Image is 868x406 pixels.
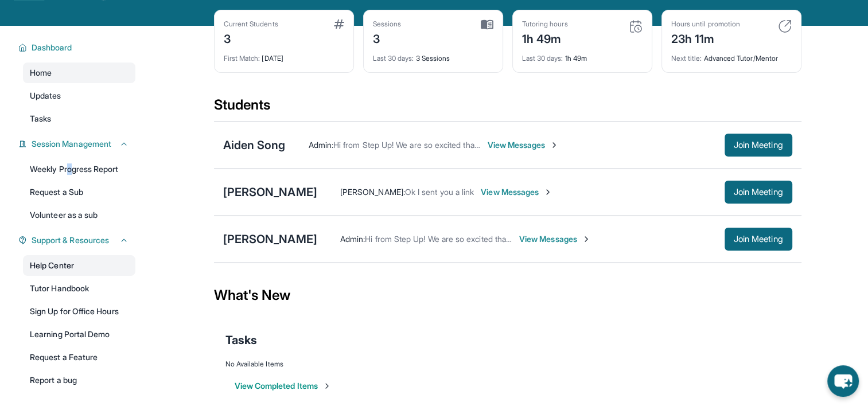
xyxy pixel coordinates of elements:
[373,29,402,47] div: 3
[23,324,135,345] a: Learning Portal Demo
[827,365,859,397] button: chat-button
[23,205,135,225] a: Volunteer as a sub
[340,234,365,244] span: Admin :
[224,29,278,47] div: 3
[23,159,135,179] a: Weekly Progress Report
[223,184,317,200] div: [PERSON_NAME]
[373,19,402,29] div: Sessions
[224,54,260,63] span: First Match :
[225,360,790,369] div: No Available Items
[550,140,559,150] img: Chevron-Right
[522,47,643,63] div: 1h 49m
[32,138,111,150] span: Session Management
[734,236,783,243] span: Join Meeting
[225,332,257,348] span: Tasks
[725,134,792,157] button: Join Meeting
[373,47,493,63] div: 3 Sessions
[30,113,51,124] span: Tasks
[734,189,783,196] span: Join Meeting
[32,235,109,246] span: Support & Resources
[671,19,740,29] div: Hours until promotion
[224,47,344,63] div: [DATE]
[481,186,552,198] span: View Messages
[223,231,317,247] div: [PERSON_NAME]
[340,187,405,197] span: [PERSON_NAME] :
[30,67,52,79] span: Home
[27,138,129,150] button: Session Management
[734,142,783,149] span: Join Meeting
[27,235,129,246] button: Support & Resources
[519,233,591,245] span: View Messages
[481,19,493,30] img: card
[23,255,135,276] a: Help Center
[671,29,740,47] div: 23h 11m
[32,42,72,53] span: Dashboard
[23,85,135,106] a: Updates
[373,54,414,63] span: Last 30 days :
[23,108,135,129] a: Tasks
[522,29,568,47] div: 1h 49m
[30,90,61,101] span: Updates
[671,47,792,63] div: Advanced Tutor/Mentor
[27,42,129,53] button: Dashboard
[23,63,135,83] a: Home
[23,347,135,368] a: Request a Feature
[23,278,135,299] a: Tutor Handbook
[235,380,332,392] button: View Completed Items
[23,370,135,391] a: Report a bug
[214,96,801,121] div: Students
[488,139,559,151] span: View Messages
[405,187,474,197] span: Ok I sent you a link
[725,228,792,251] button: Join Meeting
[543,188,552,197] img: Chevron-Right
[582,235,591,244] img: Chevron-Right
[214,270,801,321] div: What's New
[725,181,792,204] button: Join Meeting
[629,19,643,33] img: card
[223,137,286,153] div: Aiden Song
[334,19,344,29] img: card
[309,140,333,150] span: Admin :
[522,19,568,29] div: Tutoring hours
[671,54,702,63] span: Next title :
[23,301,135,322] a: Sign Up for Office Hours
[224,19,278,29] div: Current Students
[778,19,792,33] img: card
[522,54,563,63] span: Last 30 days :
[23,182,135,202] a: Request a Sub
